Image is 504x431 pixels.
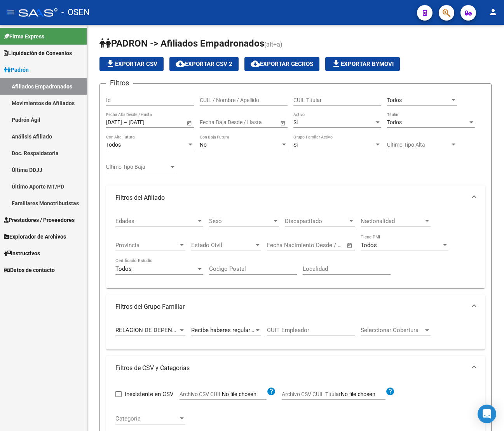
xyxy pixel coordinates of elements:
[361,327,424,334] span: Seleccionar Cobertura
[125,389,174,399] span: Inexistente en CSV
[115,218,196,225] span: Edades
[115,415,178,422] span: Categoria
[345,241,354,250] button: Open calendar
[176,61,232,68] span: Exportar CSV 2
[191,242,254,249] span: Estado Civil
[488,7,498,17] mat-icon: person
[331,59,341,68] mat-icon: file_download
[6,7,16,17] mat-icon: menu
[180,391,222,397] span: Archivo CSV CUIL
[279,119,287,127] button: Open calendar
[4,216,75,224] span: Prestadores / Proveedores
[106,319,485,350] div: Filtros del Grupo Familiar
[4,66,29,74] span: Padrón
[106,119,122,126] input: Start date
[185,119,193,127] button: Open calendar
[264,41,283,48] span: (alt+a)
[106,356,485,381] mat-expansion-panel-header: Filtros de CSV y Categorias
[191,327,267,334] span: Recibe haberes regularmente
[4,249,40,258] span: Instructivos
[176,59,185,68] mat-icon: cloud_download
[267,242,292,249] input: Start date
[106,78,133,88] h3: Filtros
[106,164,169,170] span: Ultimo Tipo Baja
[385,387,395,396] mat-icon: help
[387,97,402,103] span: Todos
[251,61,313,68] span: Exportar GECROS
[387,119,402,125] span: Todos
[361,242,377,249] span: Todos
[106,185,485,210] mat-expansion-panel-header: Filtros del Afiliado
[61,4,90,21] span: - OSEN
[341,391,385,398] input: Archivo CSV CUIL Titular
[4,49,72,57] span: Liquidación de Convenios
[4,32,44,41] span: Firma Express
[293,119,298,125] span: Si
[115,327,193,334] span: RELACION DE DEPENDENCIA
[251,59,260,68] mat-icon: cloud_download
[282,391,341,397] span: Archivo CSV CUIL Titular
[99,38,264,49] span: PADRON -> Afiliados Empadronados
[4,232,66,241] span: Explorador de Archivos
[299,242,337,249] input: End date
[285,218,348,225] span: Discapacitado
[115,303,466,311] mat-panel-title: Filtros del Grupo Familiar
[293,142,298,148] span: Si
[106,142,121,148] span: Todos
[200,119,224,126] input: Start date
[129,119,167,126] input: End date
[106,210,485,288] div: Filtros del Afiliado
[361,218,424,225] span: Nacionalidad
[244,57,319,71] button: Exportar GECROS
[115,194,466,202] mat-panel-title: Filtros del Afiliado
[267,387,276,396] mat-icon: help
[106,59,115,68] mat-icon: file_download
[230,119,269,126] input: End date
[331,61,394,68] span: Exportar Bymovi
[4,266,55,274] span: Datos de contacto
[209,218,272,225] span: Sexo
[115,242,178,249] span: Provincia
[325,57,400,71] button: Exportar Bymovi
[106,294,485,319] mat-expansion-panel-header: Filtros del Grupo Familiar
[222,391,267,398] input: Archivo CSV CUIL
[200,142,207,148] span: No
[478,405,496,423] div: Open Intercom Messenger
[115,364,466,372] mat-panel-title: Filtros de CSV y Categorias
[106,61,157,68] span: Exportar CSV
[115,265,132,272] span: Todos
[387,142,450,148] span: Ultimo Tipo Alta
[99,57,164,71] button: Exportar CSV
[124,119,127,126] span: –
[169,57,239,71] button: Exportar CSV 2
